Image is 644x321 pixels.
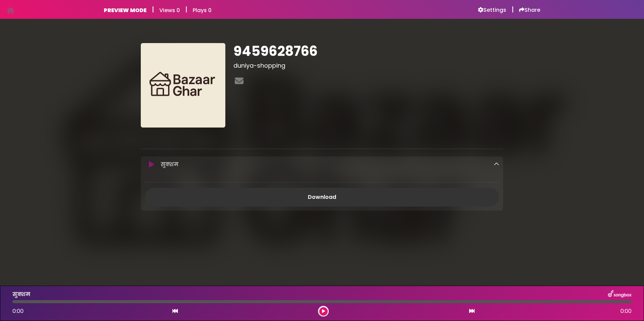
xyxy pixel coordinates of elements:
[233,43,503,59] h1: 9459628766
[185,5,187,13] h5: |
[193,7,212,13] h6: Plays 0
[478,7,506,13] a: Settings
[233,62,503,69] h3: duniya-shopping
[512,5,514,13] h5: |
[159,7,180,13] h6: Views 0
[161,160,179,169] p: सुक्शम
[145,188,499,207] a: Download
[141,43,225,128] img: 4vGZ4QXSguwBTn86kXf1
[152,5,154,13] h5: |
[519,7,540,13] a: Share
[104,7,147,13] h6: PREVIEW MODE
